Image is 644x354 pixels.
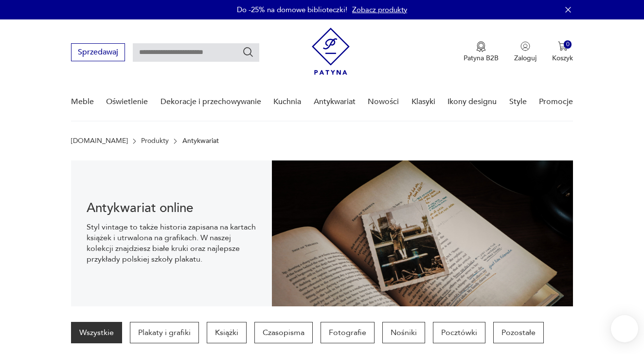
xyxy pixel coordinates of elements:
[272,160,573,306] img: c8a9187830f37f141118a59c8d49ce82.jpg
[564,40,572,49] div: 0
[87,222,256,265] p: Styl vintage to także historia zapisana na kartach książek i utrwalona na grafikach. W naszej kol...
[493,322,544,343] a: Pozostałe
[273,83,301,121] a: Kuchnia
[237,5,347,15] p: Do -25% na domowe biblioteczki!
[464,41,499,63] button: Patyna B2B
[352,5,407,15] a: Zobacz produkty
[161,83,261,121] a: Dekoracje i przechowywanie
[433,322,485,343] a: Pocztówki
[207,322,247,343] a: Książki
[71,322,122,343] a: Wszystkie
[464,41,499,63] a: Ikona medaluPatyna B2B
[71,137,128,145] a: [DOMAIN_NAME]
[71,43,125,61] button: Sprzedawaj
[552,53,573,63] p: Koszyk
[464,53,499,63] p: Patyna B2B
[411,83,435,121] a: Klasyki
[87,202,256,214] h1: Antykwariat online
[514,41,537,63] button: Zaloguj
[382,322,425,343] a: Nośniki
[141,137,169,145] a: Produkty
[539,83,573,121] a: Promocje
[71,50,125,56] a: Sprzedawaj
[71,83,94,121] a: Meble
[447,83,497,121] a: Ikony designu
[514,53,537,63] p: Zaloguj
[476,41,486,52] img: Ikona medalu
[611,315,638,342] iframe: Smartsupp widget button
[130,322,199,343] a: Plakaty i grafiki
[520,41,530,51] img: Ikonka użytkownika
[182,137,219,145] p: Antykwariat
[242,46,254,58] button: Szukaj
[321,322,375,343] a: Fotografie
[312,28,350,75] img: Patyna - sklep z meblami i dekoracjami vintage
[509,83,527,121] a: Style
[254,322,313,343] a: Czasopisma
[106,83,148,121] a: Oświetlenie
[314,83,356,121] a: Antykwariat
[558,41,568,51] img: Ikona koszyka
[552,41,573,63] button: 0Koszyk
[368,83,399,121] a: Nowości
